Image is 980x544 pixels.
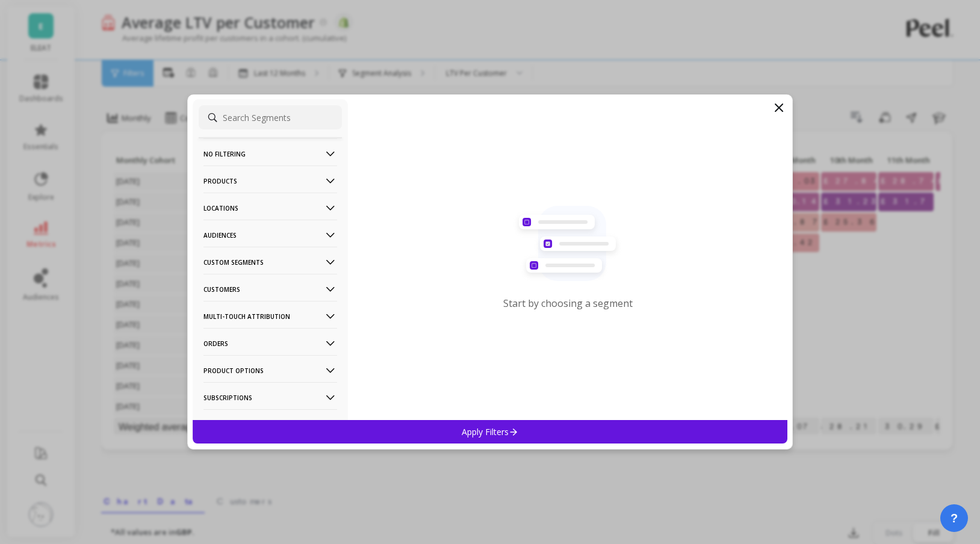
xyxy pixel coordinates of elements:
[951,510,958,527] span: ?
[203,301,337,332] p: Multi-Touch Attribution
[199,105,342,129] input: Search Segments
[203,138,337,169] p: No filtering
[203,193,337,223] p: Locations
[940,504,968,532] button: ?
[203,220,337,250] p: Audiences
[203,274,337,304] p: Customers
[203,165,337,196] p: Products
[203,247,337,277] p: Custom Segments
[203,382,337,413] p: Subscriptions
[503,297,633,310] p: Start by choosing a segment
[203,409,337,440] p: Survey Questions
[462,426,519,437] p: Apply Filters
[203,355,337,386] p: Product Options
[203,328,337,359] p: Orders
